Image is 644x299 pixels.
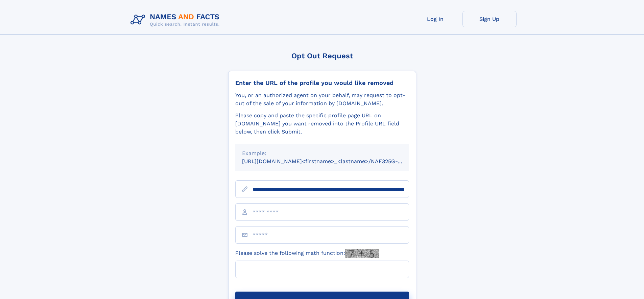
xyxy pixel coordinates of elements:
[242,158,422,165] small: [URL][DOMAIN_NAME]<firstname>_<lastname>/NAF325G-xxxxxxxx
[462,11,517,27] a: Sign Up
[408,11,462,27] a: Log In
[235,79,409,87] div: Enter the URL of the profile you would like removed
[228,52,416,60] div: Opt Out Request
[235,91,409,108] div: You, or an authorized agent on your behalf, may request to opt-out of the sale of your informatio...
[128,11,225,29] img: Logo Names and Facts
[242,149,402,157] div: Example:
[235,112,409,136] div: Please copy and paste the specific profile page URL on [DOMAIN_NAME] you want removed into the Pr...
[235,249,379,258] label: Please solve the following math function:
